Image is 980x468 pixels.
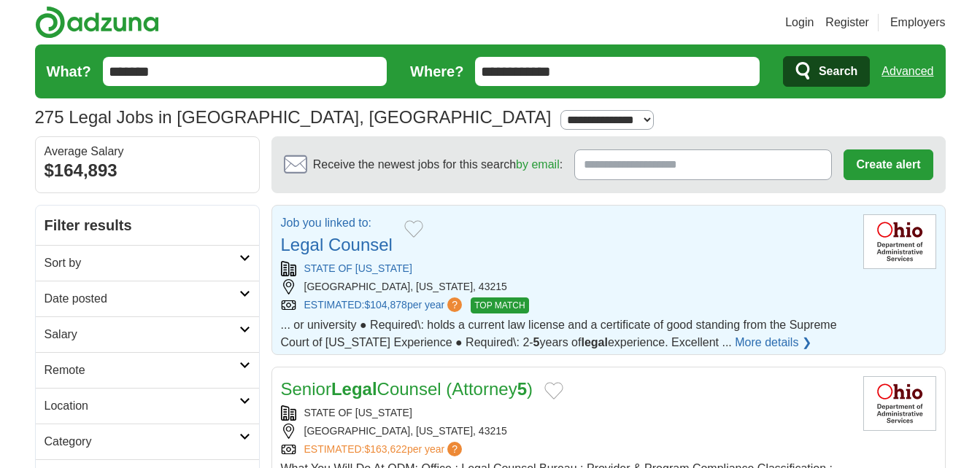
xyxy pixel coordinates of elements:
[819,57,857,86] span: Search
[304,297,466,313] a: ESTIMATED:$104,878per year?
[825,14,869,31] a: Register
[581,336,607,348] strong: legal
[863,214,936,269] img: Department of Administrative Services, State of Ohio logo
[35,6,159,39] img: Adzuna logo
[517,379,527,399] strong: 5
[313,156,563,173] span: Receive the newest jobs for this search :
[281,214,393,232] p: Job you linked to:
[36,206,259,245] h2: Filter results
[45,397,239,415] h2: Location
[45,290,239,308] h2: Date posted
[36,388,259,424] a: Location
[544,382,563,399] button: Add to favorite jobs
[533,336,540,348] strong: 5
[35,104,55,130] span: 27
[45,254,239,272] h2: Sort by
[281,235,393,254] a: Legal Counsel
[304,262,412,274] a: STATE OF [US_STATE]
[331,379,377,399] strong: Legal
[35,107,552,127] h1: 5 Legal Jobs in [GEOGRAPHIC_DATA], [GEOGRAPHIC_DATA]
[36,281,259,316] a: Date posted
[735,334,811,351] a: More details ❯
[45,362,239,379] h2: Remote
[281,279,852,295] div: [GEOGRAPHIC_DATA], [US_STATE], 43215
[36,316,259,352] a: Salary
[281,424,852,439] div: [GEOGRAPHIC_DATA], [US_STATE], 43215
[863,376,936,431] img: Department of Administrative Services, State of Ohio logo
[45,146,250,157] div: Average Salary
[404,220,423,238] button: Add to favorite jobs
[471,297,528,313] span: TOP MATCH
[881,57,933,86] a: Advanced
[36,352,259,388] a: Remote
[304,407,412,418] a: STATE OF [US_STATE]
[516,158,560,171] a: by email
[36,424,259,459] a: Category
[844,149,933,180] button: Create alert
[45,326,239,343] h2: Salary
[45,433,239,451] h2: Category
[447,297,462,312] span: ?
[281,319,837,348] span: ... or university ● Required\: holds a current law license and a certificate of good standing fro...
[45,157,250,184] div: $164,893
[304,442,466,457] a: ESTIMATED:$163,622per year?
[410,61,463,82] label: Where?
[890,14,946,31] a: Employers
[447,442,462,456] span: ?
[364,443,406,455] span: $163,622
[47,61,91,82] label: What?
[783,56,870,87] button: Search
[364,299,406,311] span: $104,878
[281,379,533,399] a: SeniorLegalCounsel (Attorney5)
[36,245,259,281] a: Sort by
[785,14,814,31] a: Login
